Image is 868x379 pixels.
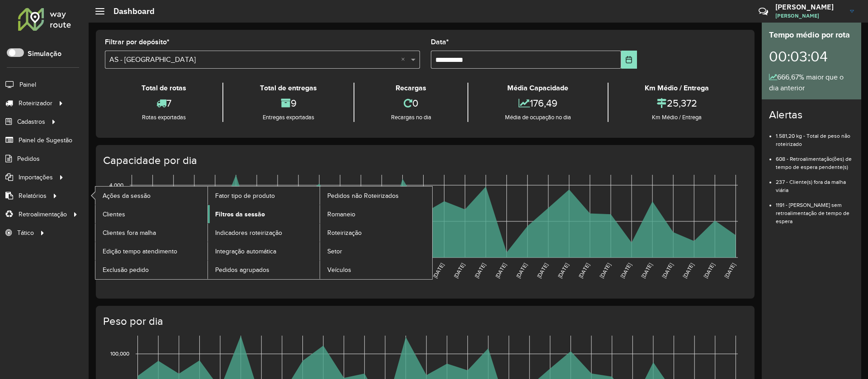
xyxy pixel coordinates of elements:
[215,247,276,256] span: Integração automática
[453,262,466,279] text: [DATE]
[103,315,745,328] h4: Peso por dia
[19,98,52,108] span: Roteirizador
[473,262,486,279] text: [DATE]
[357,94,465,113] div: 0
[320,205,432,223] a: Romaneio
[104,6,155,16] h2: Dashboard
[103,265,149,275] span: Exclusão pedido
[226,94,351,113] div: 9
[226,83,351,94] div: Total de entregas
[95,224,208,242] a: Clientes fora malha
[327,191,399,201] span: Pedidos não Roteirizados
[754,2,773,21] a: Contato Rápido
[105,37,170,47] label: Filtrar por depósito
[723,262,736,279] text: [DATE]
[17,228,34,238] span: Tático
[103,228,156,238] span: Clientes fora malha
[401,54,409,65] span: Clear all
[110,351,129,357] text: 100,000
[494,262,507,279] text: [DATE]
[471,94,605,113] div: 176,49
[320,261,432,279] a: Veículos
[28,48,61,59] label: Simulação
[215,191,275,201] span: Fator tipo de produto
[357,83,465,94] div: Recargas
[471,113,605,122] div: Média de ocupação no dia
[215,265,269,275] span: Pedidos agrupados
[536,262,549,279] text: [DATE]
[215,228,282,238] span: Indicadores roteirização
[776,148,854,171] li: 608 - Retroalimentação(ões) de tempo de espera pendente(s)
[19,210,67,219] span: Retroalimentação
[776,125,854,148] li: 1.581,20 kg - Total de peso não roteirizado
[661,262,674,279] text: [DATE]
[769,41,854,72] div: 00:03:04
[208,224,320,242] a: Indicadores roteirização
[327,210,355,219] span: Romaneio
[19,136,72,145] span: Painel de Sugestão
[432,262,445,279] text: [DATE]
[19,191,47,201] span: Relatórios
[215,210,265,219] span: Filtros da sessão
[357,113,465,122] div: Recargas no dia
[431,37,449,47] label: Data
[107,113,220,122] div: Rotas exportadas
[320,187,432,205] a: Pedidos não Roteirizados
[769,72,854,94] div: 666,67% maior que o dia anterior
[103,210,125,219] span: Clientes
[577,262,590,279] text: [DATE]
[320,224,432,242] a: Roteirização
[598,262,611,279] text: [DATE]
[95,261,208,279] a: Exclusão pedido
[327,247,342,256] span: Setor
[611,83,743,94] div: Km Médio / Entrega
[103,247,177,256] span: Edição tempo atendimento
[107,94,220,113] div: 7
[208,187,320,205] a: Fator tipo de produto
[95,187,208,205] a: Ações da sessão
[611,113,743,122] div: Km Médio / Entrega
[776,194,854,225] li: 1191 - [PERSON_NAME] sem retroalimentação de tempo de espera
[703,262,716,279] text: [DATE]
[107,83,220,94] div: Total de rotas
[17,117,45,126] span: Cadastros
[327,265,351,275] span: Veículos
[682,262,695,279] text: [DATE]
[17,154,40,164] span: Pedidos
[640,262,653,279] text: [DATE]
[208,205,320,223] a: Filtros da sessão
[619,262,632,279] text: [DATE]
[471,83,605,94] div: Média Capacidade
[95,242,208,260] a: Edição tempo atendimento
[19,173,53,182] span: Importações
[19,80,36,89] span: Painel
[769,29,854,41] div: Tempo médio por rota
[621,51,637,69] button: Choose Date
[103,154,745,167] h4: Capacidade por dia
[208,242,320,260] a: Integração automática
[109,182,123,188] text: 4,000
[515,262,528,279] text: [DATE]
[769,108,854,122] h4: Alertas
[611,94,743,113] div: 25,372
[103,191,151,201] span: Ações da sessão
[775,3,843,11] h3: [PERSON_NAME]
[327,228,362,238] span: Roteirização
[95,205,208,223] a: Clientes
[557,262,570,279] text: [DATE]
[320,242,432,260] a: Setor
[208,261,320,279] a: Pedidos agrupados
[775,12,843,20] span: [PERSON_NAME]
[776,171,854,194] li: 237 - Cliente(s) fora da malha viária
[226,113,351,122] div: Entregas exportadas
